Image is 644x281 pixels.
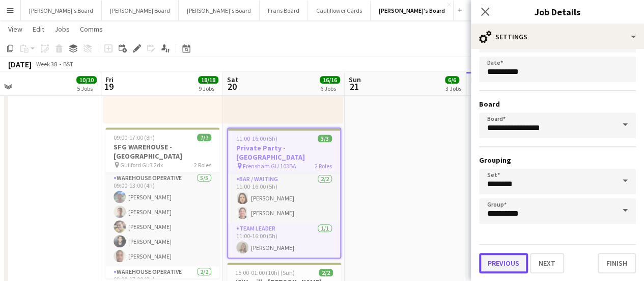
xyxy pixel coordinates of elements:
span: 10/10 [76,76,97,84]
span: 2 Roles [194,161,211,169]
div: 9 Jobs [199,85,218,92]
button: Previous [479,253,528,273]
h3: Board [479,99,636,109]
button: Cauliflower Cards [308,1,371,20]
a: View [4,22,26,36]
span: 09:00-17:00 (8h) [114,134,155,141]
span: 20 [226,81,238,92]
h3: SFG WAREHOUSE - [GEOGRAPHIC_DATA] [105,142,219,161]
app-card-role: Bar / Waiting2/211:00-16:00 (5h)[PERSON_NAME][PERSON_NAME] [228,173,340,223]
a: Jobs [50,22,74,36]
span: Jobs [54,24,70,34]
div: 5 Jobs [77,85,96,92]
div: [DATE] [8,59,32,69]
span: 15:00-01:00 (10h) (Sun) [235,269,295,276]
span: Mon [470,75,485,84]
span: Frensham GU 103BA [243,162,296,170]
span: 19 [104,81,114,92]
button: [PERSON_NAME]'s Board [21,1,102,20]
button: Finish [598,253,636,273]
span: 11:00-16:00 (5h) [236,135,277,142]
h3: Private Party - [GEOGRAPHIC_DATA] [228,143,340,162]
span: 7/7 [197,134,211,141]
span: Guilford Gu3 2dx [120,161,163,169]
span: View [8,24,22,34]
span: 22 [469,81,485,92]
app-job-card: 11:00-16:00 (5h)3/3Private Party - [GEOGRAPHIC_DATA] Frensham GU 103BA2 RolesBar / Waiting2/211:0... [227,127,341,259]
button: Next [530,253,564,273]
span: 21 [347,81,361,92]
span: 3/3 [318,135,332,142]
button: Frans Board [260,1,308,20]
button: [PERSON_NAME]'s Board [179,1,260,20]
span: Week 38 [34,60,59,68]
span: 16/16 [320,76,340,84]
div: Settings [471,24,644,49]
span: 18/18 [198,76,218,84]
span: Fri [105,75,114,84]
button: [PERSON_NAME]'s Board [371,1,454,20]
button: [PERSON_NAME] Board [102,1,179,20]
div: BST [63,60,73,68]
app-card-role: TEAM LEADER1/111:00-16:00 (5h)[PERSON_NAME] [228,223,340,258]
app-card-role: Warehouse Operative5/509:00-13:00 (4h)[PERSON_NAME][PERSON_NAME][PERSON_NAME][PERSON_NAME][PERSON... [105,172,219,266]
h3: Grouping [479,156,636,165]
h3: Job Details [471,5,644,18]
span: Edit [33,24,44,34]
div: 3 Jobs [445,85,461,92]
span: 6/6 [445,76,459,84]
div: 6 Jobs [320,85,340,92]
span: Sun [349,75,361,84]
span: Sat [227,75,238,84]
a: Comms [76,22,107,36]
span: 2/2 [319,269,333,276]
span: Comms [80,24,103,34]
app-job-card: 09:00-17:00 (8h)7/7SFG WAREHOUSE - [GEOGRAPHIC_DATA] Guilford Gu3 2dx2 RolesWarehouse Operative5/... [105,127,219,278]
span: 2 Roles [315,162,332,170]
a: Edit [29,22,48,36]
